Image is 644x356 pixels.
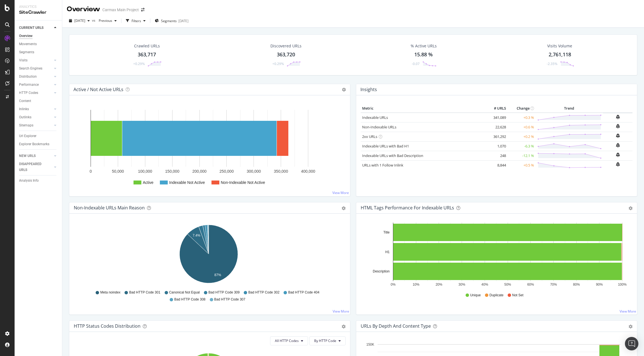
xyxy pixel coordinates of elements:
[19,57,52,63] a: Visits
[248,290,279,295] span: Bad HTTP Code 302
[19,41,37,47] div: Movements
[414,51,433,58] div: 15.88 %
[74,18,85,23] span: 2025 Sep. 21st
[507,160,535,170] td: +0.5 %
[19,66,52,71] a: Search Engines
[342,88,346,92] i: Options
[19,106,52,112] a: Inlinks
[485,132,507,141] td: 361,292
[214,297,245,302] span: Bad HTTP Code 307
[629,206,633,210] div: gear
[19,98,58,104] a: Content
[19,25,43,31] div: CURRENT URLS
[362,153,423,158] a: Indexable URLs with Bad Description
[373,269,390,273] text: Description
[74,205,145,211] div: Non-Indexable URLs Main Reason
[153,16,191,25] button: Segments[DATE]
[133,61,145,66] div: +0.29%
[485,122,507,132] td: 22,628
[507,122,535,132] td: +0.6 %
[19,49,58,55] a: Segments
[366,343,374,346] text: 150K
[459,283,465,286] text: 30%
[620,309,636,314] a: View More
[19,33,58,39] a: Overview
[143,180,153,185] text: Active
[221,180,265,185] text: Non-Indexable Not Active
[275,338,299,343] span: All HTTP Codes
[19,82,52,88] a: Performance
[19,122,33,128] div: Sitemaps
[67,4,100,14] div: Overview
[413,283,419,286] text: 10%
[485,141,507,151] td: 1,070
[288,290,319,295] span: Bad HTTP Code 404
[19,114,52,120] a: Outlinks
[19,153,36,159] div: NEW URLS
[485,113,507,122] td: 341,089
[507,113,535,122] td: +0.3 %
[19,98,31,104] div: Content
[92,18,96,23] span: vs
[193,234,201,237] text: 7.4%
[549,51,571,58] div: 2,761,118
[74,104,346,192] svg: A chart.
[141,8,144,12] div: arrow-right-arrow-left
[19,90,52,96] a: HTTP Codes
[527,283,534,286] text: 60%
[19,133,58,139] a: Url Explorer
[485,104,507,113] th: # URLS
[165,169,180,174] text: 150,000
[309,336,346,345] button: By HTTP Code
[383,230,390,234] text: Title
[333,309,349,314] a: View More
[362,144,409,149] a: Indexable URLs with Bad H1
[19,133,36,139] div: Url Explorer
[19,57,27,63] div: Visits
[507,151,535,160] td: -12.1 %
[470,293,481,298] span: Unique
[112,169,124,174] text: 50,000
[132,19,141,23] div: Filters
[616,133,620,138] div: bell-plus
[550,283,557,286] text: 70%
[616,115,620,119] div: bell-plus
[19,153,52,159] a: NEW URLS
[169,180,205,185] text: Indexable Not Active
[360,86,377,93] h4: Insights
[616,152,620,157] div: bell-plus
[485,151,507,160] td: 248
[270,336,308,345] button: All HTTP Codes
[134,43,160,49] div: Crawled URLs
[73,86,123,93] h4: Active / Not Active URLs
[512,293,523,298] span: Not Set
[19,141,58,147] a: Explorer Bookmarks
[74,323,141,329] div: HTTP Status Codes Distribution
[19,161,47,173] div: DISAPPEARED URLS
[19,74,52,80] a: Distribution
[361,223,631,288] svg: A chart.
[616,124,620,128] div: bell-plus
[19,25,52,31] a: CURRENT URLS
[507,104,535,113] th: Change
[547,43,572,49] div: Visits Volume
[485,160,507,170] td: 8,844
[19,161,52,173] a: DISAPPEARED URLS
[481,283,488,286] text: 40%
[573,283,580,286] text: 80%
[19,141,49,147] div: Explorer Bookmarks
[169,290,200,295] span: Canonical Not Equal
[102,7,139,13] div: Carmax Main Project
[361,323,431,329] div: URLs by Depth and Content Type
[332,190,349,195] a: View More
[314,338,336,343] span: By HTTP Code
[67,16,92,25] button: [DATE]
[391,283,396,286] text: 0%
[547,61,557,66] div: -2.35%
[19,178,39,184] div: Analysis Info
[214,273,221,277] text: 87%
[161,19,177,23] span: Segments
[19,90,38,96] div: HTTP Codes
